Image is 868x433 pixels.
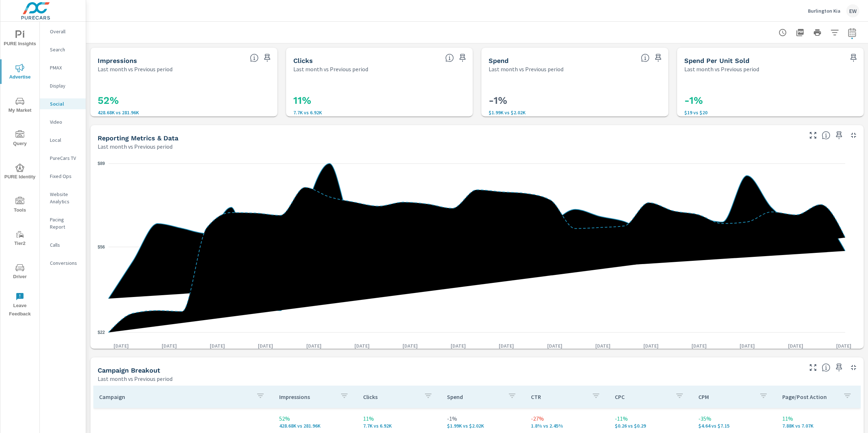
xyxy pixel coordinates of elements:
h5: Reporting Metrics & Data [98,134,178,142]
p: [DATE] [157,342,182,349]
text: $89 [98,161,105,166]
button: Select Date Range [845,25,859,40]
p: [DATE] [590,342,616,349]
div: nav menu [0,22,39,321]
p: Last month vs Previous period [98,374,173,383]
p: Website Analytics [50,191,80,205]
h3: 11% [293,94,466,107]
div: Calls [40,239,86,250]
button: "Export Report to PDF" [793,25,807,40]
span: The number of times an ad was clicked by a consumer. [445,54,454,62]
p: 11% [363,414,435,423]
h3: -1% [489,94,661,107]
p: 428,680 vs 281,956 [98,110,270,115]
span: Save this to your personalized report [261,52,273,64]
p: Local [50,136,80,144]
p: CPM [698,393,753,400]
button: Make Fullscreen [807,130,819,141]
div: Website Analytics [40,189,86,207]
h5: Impressions [98,57,137,64]
p: Fixed Ops [50,173,80,180]
span: Save this to your personalized report [848,52,859,64]
p: Page/Post Action [782,393,837,400]
div: Display [40,80,86,91]
p: $4.64 vs $7.15 [698,423,771,429]
p: CPC [615,393,670,400]
div: Conversions [40,258,86,268]
p: -11% [615,414,687,423]
p: Spend [447,393,502,400]
p: [DATE] [109,342,134,349]
p: [DATE] [205,342,230,349]
p: [DATE] [638,342,664,349]
p: PureCars TV [50,154,80,162]
div: Video [40,116,86,127]
p: Social [50,100,80,107]
span: Tier2 [3,230,37,248]
div: Pacing Report [40,214,86,232]
div: PMAX [40,62,86,73]
p: [DATE] [542,342,567,349]
p: [DATE] [253,342,278,349]
span: The amount of money spent on advertising during the period. [641,54,650,62]
p: Last month vs Previous period [98,142,173,151]
p: 7,699 vs 6,918 [363,423,435,429]
p: [DATE] [397,342,423,349]
span: Save this to your personalized report [833,362,845,373]
p: 7,699 vs 6,918 [293,110,466,115]
div: Overall [40,26,86,37]
p: -1% [447,414,519,423]
span: My Market [3,97,37,115]
span: Tools [3,197,37,215]
div: Fixed Ops [40,171,86,182]
span: Advertise [3,64,37,81]
p: Last month vs Previous period [98,65,173,73]
p: Last month vs Previous period [293,65,368,73]
p: [DATE] [301,342,327,349]
p: Clicks [363,393,418,400]
button: Minimize Widget [848,130,859,141]
p: [DATE] [494,342,519,349]
p: Overall [50,28,80,35]
span: PURE Identity [3,164,37,181]
p: [DATE] [349,342,375,349]
button: Make Fullscreen [807,362,819,373]
p: Last month vs Previous period [684,65,759,73]
p: Conversions [50,259,80,267]
span: This is a summary of Social performance results by campaign. Each column can be sorted. [822,363,830,372]
p: 52% [279,414,352,423]
p: [DATE] [686,342,712,349]
span: Understand Social data over time and see how metrics compare to each other. [822,131,830,140]
button: Apply Filters [827,25,842,40]
p: 1.8% vs 2.45% [531,423,603,429]
h5: Clicks [293,57,313,64]
p: [DATE] [783,342,808,349]
p: -35% [698,414,771,423]
p: PMAX [50,64,80,71]
span: The number of times an ad was shown on your behalf. [250,54,259,62]
p: Campaign [99,393,250,400]
p: $1,989 vs $2,016 [489,110,661,115]
p: Calls [50,241,80,249]
button: Print Report [810,25,825,40]
button: Minimize Widget [848,362,859,373]
p: Video [50,118,80,126]
p: [DATE] [831,342,856,349]
p: Display [50,82,80,89]
span: PURE Insights [3,30,37,48]
p: Burlington Kia [808,8,841,14]
div: Social [40,98,86,109]
span: Save this to your personalized report [457,52,468,64]
div: Local [40,135,86,145]
h3: -1% [684,94,857,107]
div: EW [846,4,859,17]
h3: 52% [98,94,270,107]
p: 7,877 vs 7,071 [782,423,855,429]
h5: Campaign Breakout [98,366,160,374]
p: Search [50,46,80,53]
text: $56 [98,245,105,250]
div: PureCars TV [40,153,86,164]
h5: Spend Per Unit Sold [684,57,749,64]
p: Pacing Report [50,216,80,230]
span: Driver [3,263,37,281]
